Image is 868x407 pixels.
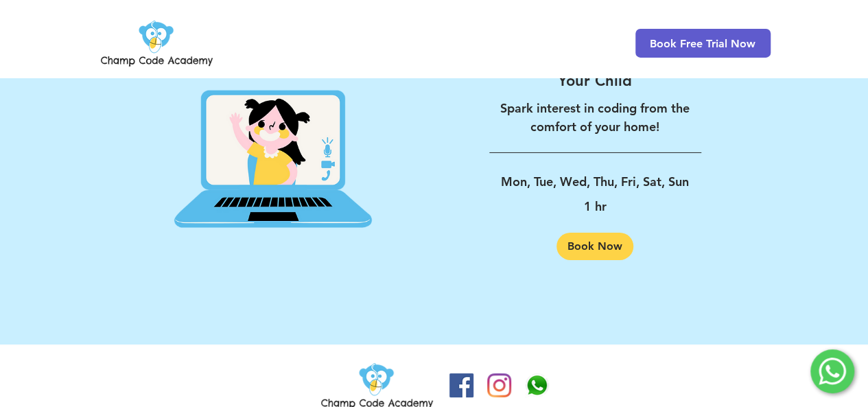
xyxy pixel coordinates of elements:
[650,37,755,50] span: Book Free Trial Now
[487,373,511,397] img: Instagram
[635,29,771,58] a: Book Free Trial Now
[98,16,215,70] img: Champ Code Academy Logo PNG.png
[489,170,701,194] p: Mon, Tue, Wed, Thu, Fri, Sat, Sun
[556,233,633,260] a: Book Now
[449,373,549,397] ul: Social Bar
[489,194,701,219] p: 1 hr
[525,373,549,397] img: Champ Code Academy WhatsApp
[449,373,473,397] img: Facebook
[489,99,701,136] p: Spark interest in coding from the comfort of your home!
[567,241,622,252] span: Book Now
